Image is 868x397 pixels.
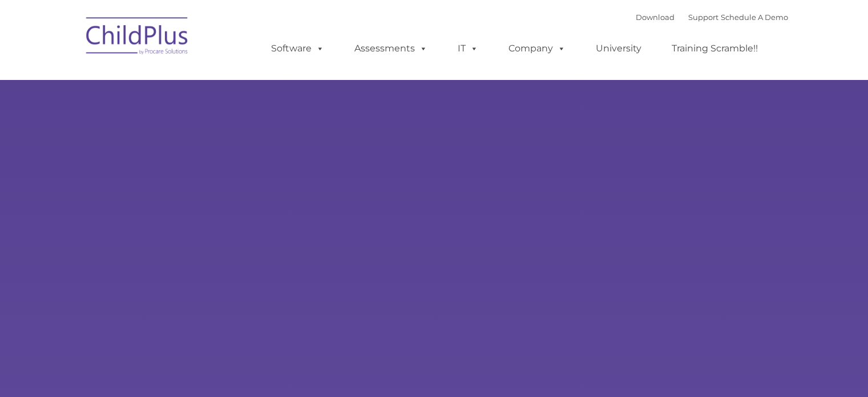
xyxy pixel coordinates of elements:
[260,37,336,60] a: Software
[343,37,439,60] a: Assessments
[446,37,490,60] a: IT
[660,37,769,60] a: Training Scramble!!
[688,13,718,22] a: Support
[80,9,195,66] img: ChildPlus by Procare Solutions
[636,13,788,22] font: |
[721,13,788,22] a: Schedule A Demo
[497,37,577,60] a: Company
[584,37,653,60] a: University
[636,13,675,22] a: Download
